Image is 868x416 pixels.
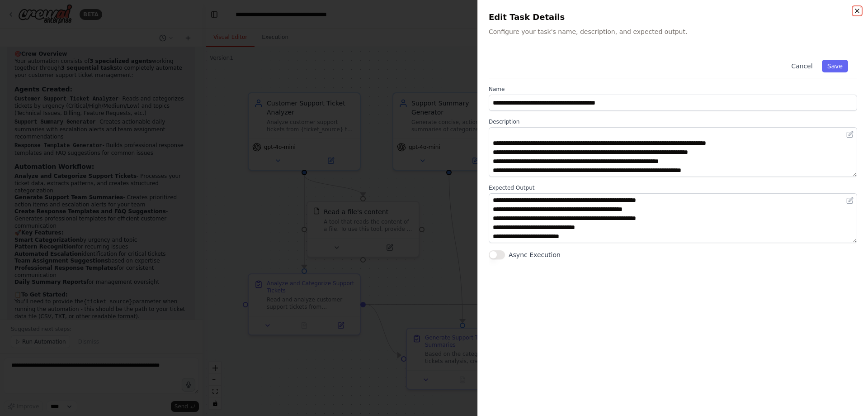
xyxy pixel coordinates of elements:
[844,129,855,140] button: Open in editor
[489,184,857,191] label: Expected Output
[509,250,561,259] label: Async Execution
[844,195,855,206] button: Open in editor
[786,60,818,72] button: Cancel
[822,60,848,72] button: Save
[489,86,857,93] label: Name
[489,27,857,36] p: Configure your task's name, description, and expected output.
[489,11,857,24] h2: Edit Task Details
[489,118,857,125] label: Description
